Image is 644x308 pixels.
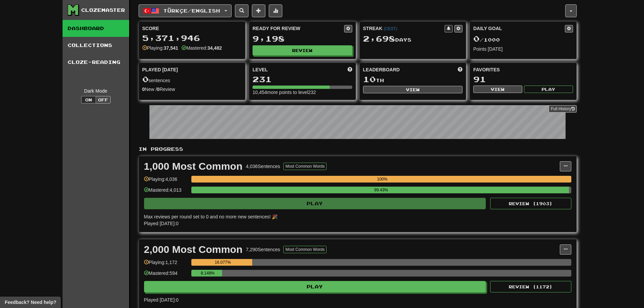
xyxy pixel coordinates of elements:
[142,74,149,84] span: 0
[458,66,462,73] span: This week in points, UTC
[144,213,567,220] div: Max reviews per round set to 0 and no more new sentences! 🎉
[473,75,573,84] div: 91
[63,54,129,71] a: Cloze-Reading
[63,37,129,54] a: Collections
[142,45,178,51] div: Playing:
[157,87,160,92] strong: 0
[252,4,265,17] button: Add sentence to collection
[253,25,344,32] div: Ready for Review
[549,105,576,113] a: Full History
[193,270,222,277] div: 8.148%
[81,7,125,14] div: Clozemaster
[363,25,445,32] div: Streak
[363,75,463,84] div: th
[144,161,243,171] div: 1,000 Most Common
[193,187,569,193] div: 99.43%
[142,87,145,92] strong: 0
[63,20,129,37] a: Dashboard
[142,66,178,73] span: Played [DATE]
[142,25,242,32] div: Score
[193,176,571,183] div: 100%
[235,4,248,17] button: Search sentences
[142,75,242,84] div: sentences
[473,34,480,43] span: 0
[348,66,352,73] span: Score more points to level up
[253,89,352,96] div: 10,454 more points to level 232
[144,244,243,255] div: 2,000 Most Common
[81,96,96,103] button: On
[68,88,124,94] div: Dark Mode
[473,37,500,43] span: / 1000
[524,86,573,93] button: Play
[363,34,395,43] span: 2,698
[5,299,56,306] span: Open feedback widget
[144,176,188,187] div: Playing: 4,036
[163,8,220,14] span: Türkçe / English
[269,4,282,17] button: More stats
[193,259,252,266] div: 16.077%
[164,45,178,51] strong: 37,541
[144,187,188,198] div: Mastered: 4,013
[182,45,222,51] div: Mastered:
[96,96,111,103] button: Off
[144,198,486,209] button: Play
[144,259,188,270] div: Playing: 1,172
[473,25,565,32] div: Daily Goal
[473,46,573,52] div: Points [DATE]
[283,163,327,170] button: Most Common Words
[253,34,352,43] div: 9,198
[142,34,242,42] div: 5,371,946
[363,86,463,93] button: View
[473,86,522,93] button: View
[144,270,188,281] div: Mastered: 594
[363,66,400,73] span: Leaderboard
[384,26,397,31] a: (CEST)
[490,198,571,209] button: Review (1903)
[490,281,571,292] button: Review (1172)
[253,66,268,73] span: Level
[246,163,280,170] div: 4,036 Sentences
[144,297,178,303] span: Played [DATE]: 0
[246,246,280,253] div: 7,290 Sentences
[144,281,486,292] button: Play
[363,34,463,43] div: Day s
[363,74,376,84] span: 10
[473,66,573,73] div: Favorites
[207,45,222,51] strong: 34,482
[144,221,178,226] span: Played [DATE]: 0
[142,86,242,93] div: New / Review
[283,246,327,253] button: Most Common Words
[139,146,577,152] p: In Progress
[139,4,232,17] button: Türkçe/English
[253,75,352,84] div: 231
[253,45,352,55] button: Review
